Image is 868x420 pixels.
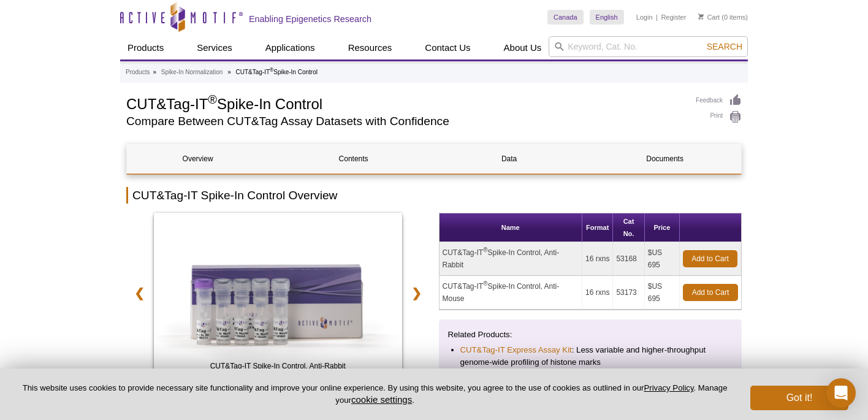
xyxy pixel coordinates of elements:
li: CUT&Tag-IT Spike-In Control [236,69,318,75]
td: $US 695 [645,276,680,310]
td: 16 rxns [582,276,613,310]
img: Your Cart [698,13,704,20]
a: CUT&Tag-IT Spike-In Control, Anti-Mouse [154,213,402,382]
a: Services [189,36,240,59]
li: » [227,69,231,75]
td: $US 695 [645,242,680,276]
a: Products [120,36,171,59]
a: About Us [497,36,549,59]
a: Canada [547,10,584,25]
li: » [153,69,156,75]
img: CUT&Tag-IT Spike-In Control, Anti-Rabbit [154,213,402,378]
td: 16 rxns [582,242,613,276]
div: Open Intercom Messenger [826,378,856,408]
th: Format [582,213,613,242]
a: Contact Us [417,36,478,59]
h2: Compare Between CUT&Tag Assay Datasets with Confidence [126,116,683,127]
input: Keyword, Cat. No. [549,36,748,57]
h1: CUT&Tag-IT Spike-In Control [126,94,683,112]
sup: ® [208,93,217,106]
th: Name [440,213,583,242]
sup: ® [483,280,487,287]
a: Spike-In Normalization [161,67,223,78]
a: Data [438,144,580,174]
sup: ® [483,246,487,253]
td: 53173 [613,276,644,310]
button: Search [703,41,746,52]
a: Add to Cart [683,250,737,267]
a: Resources [341,36,400,59]
td: CUT&Tag-IT Spike-In Control, Anti-Rabbit [440,242,583,276]
button: cookie settings [351,394,412,405]
a: Contents [283,144,424,174]
li: | [656,10,658,25]
a: Feedback [696,94,742,107]
button: Got it! [750,386,848,410]
li: : Less variable and higher-throughput genome-wide profiling of histone marks [460,344,721,368]
a: ❯ [403,279,430,307]
span: Search [707,42,742,52]
h2: CUT&Tag-IT Spike-In Control Overview [126,187,742,204]
a: ❮ [126,279,153,307]
th: Cat No. [613,213,644,242]
a: Products [126,67,150,78]
a: CUT&Tag-IT Express Assay Kit [460,344,572,356]
li: (0 items) [698,10,748,25]
h2: Enabling Epigenetics Research [249,13,371,25]
a: Privacy Policy [644,383,693,392]
span: CUT&Tag-IT Spike-In Control, Anti-Rabbit [156,360,399,372]
a: English [590,10,624,25]
p: This website uses cookies to provide necessary site functionality and improve your online experie... [20,383,730,406]
a: Print [696,110,742,124]
sup: ® [270,67,273,73]
a: Overview [127,144,268,174]
th: Price [645,213,680,242]
td: 53168 [613,242,644,276]
a: Add to Cart [683,284,738,301]
a: Register [661,13,686,21]
a: Cart [698,13,720,21]
a: Login [636,13,653,21]
td: CUT&Tag-IT Spike-In Control, Anti-Mouse [440,276,583,310]
a: Documents [594,144,736,174]
a: Applications [258,36,322,59]
p: Related Products: [448,329,733,341]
